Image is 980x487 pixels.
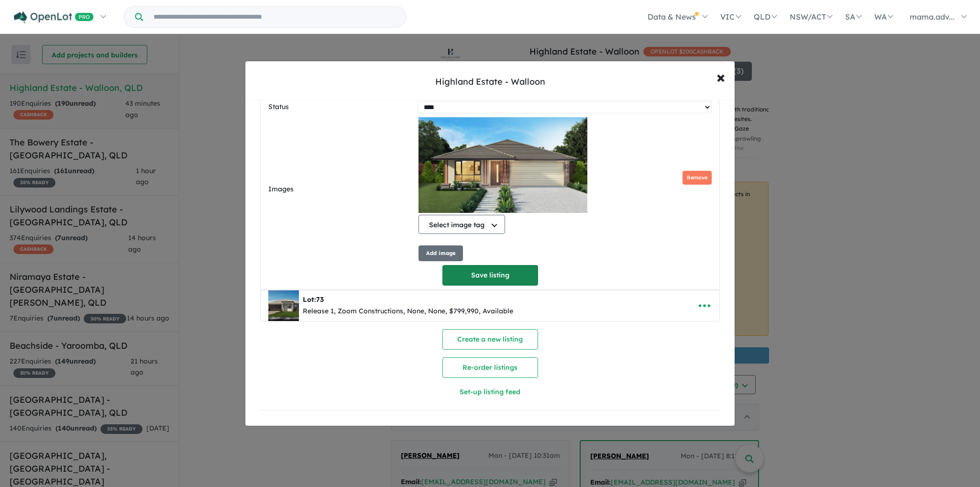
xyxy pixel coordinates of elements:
[683,171,712,185] button: Remove
[418,245,463,261] button: Add image
[303,306,513,317] div: Release 1, Zoom Constructions, None, None, $799,990, Available
[268,101,414,113] label: Status
[442,265,538,286] button: Save listing
[303,295,324,304] b: Lot:
[375,382,605,402] button: Set-up listing feed
[14,11,94,23] img: Openlot PRO Logo White
[910,12,955,22] span: mama.adv...
[316,295,324,304] span: 73
[268,184,415,195] label: Images
[145,7,404,27] input: Try estate name, suburb, builder or developer
[268,290,299,321] img: Highland%20Estate%20-%20Walloon%20-%20Lot%2073___1754868214.jpg
[442,357,538,378] button: Re-order listings
[442,329,538,350] button: Create a new listing
[418,117,587,213] img: Highland Estate - Walloon - Lot 76
[418,215,505,234] button: Select image tag
[716,66,725,87] span: ×
[435,76,545,88] div: Highland Estate - Walloon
